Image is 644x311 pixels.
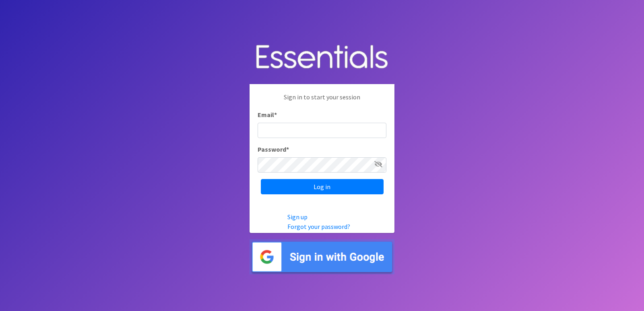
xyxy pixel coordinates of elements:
[258,92,386,110] p: Sign in to start your session
[287,213,308,221] a: Sign up
[261,179,384,194] input: Log in
[250,37,394,78] img: Human Essentials
[258,110,277,119] label: Email
[250,239,394,274] img: Sign in with Google
[287,222,350,231] a: Forgot your password?
[274,111,277,119] abbr: required
[258,144,289,154] label: Password
[286,145,289,153] abbr: required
